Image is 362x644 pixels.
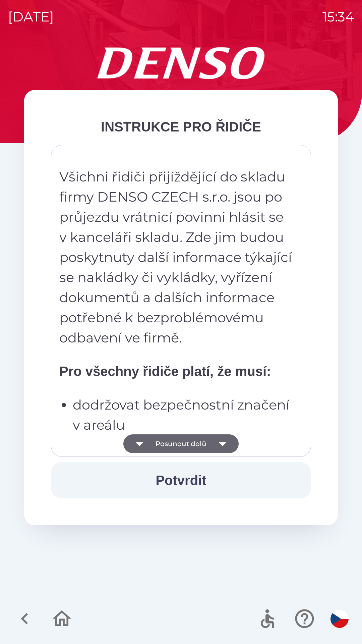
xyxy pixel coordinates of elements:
[51,117,311,137] div: INSTRUKCE PRO ŘIDIČE
[322,7,354,27] p: 15:34
[24,47,338,79] img: Logo
[59,364,271,379] strong: Pro všechny řidiče platí, že musí:
[330,610,349,628] img: cs flag
[123,434,239,453] button: Posunout dolů
[73,395,293,435] p: dodržovat bezpečnostní značení v areálu
[59,167,293,348] p: Všichni řidiči přijíždějící do skladu firmy DENSO CZECH s.r.o. jsou po průjezdu vrátnicí povinni ...
[8,7,54,27] p: [DATE]
[51,462,311,498] button: Potvrdit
